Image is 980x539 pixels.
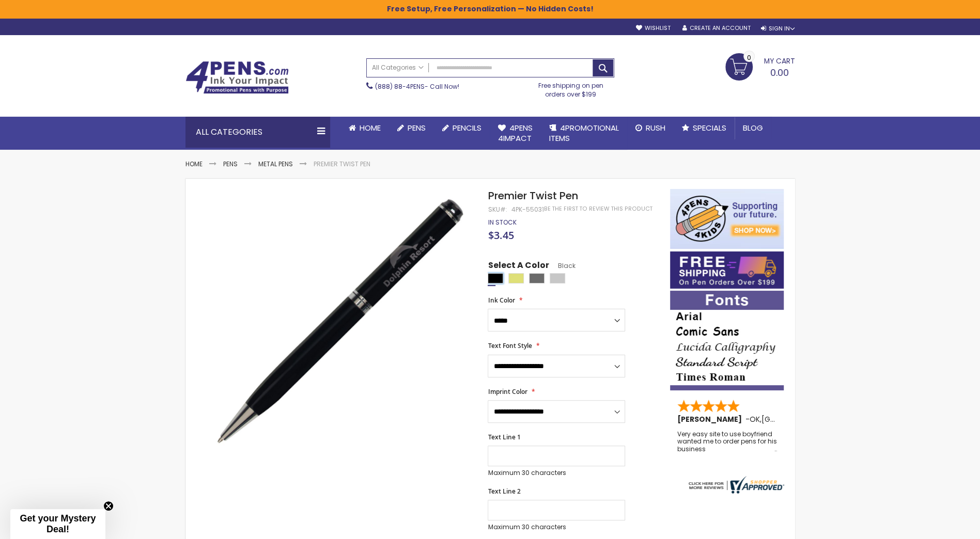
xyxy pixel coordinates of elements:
[508,273,524,283] div: Gold
[760,25,795,33] div: Sign In
[10,509,105,539] div: Get your Mystery Deal!Close teaser
[511,205,543,214] div: 4PK-55031
[635,24,670,32] a: Wishlist
[677,431,777,453] div: Very easy site to use boyfriend wanted me to order pens for his business
[745,414,837,424] span: - ,
[408,122,426,133] span: Pens
[434,117,490,139] a: Pencils
[367,59,429,76] a: All Categories
[761,414,837,424] span: [GEOGRAPHIC_DATA]
[750,414,760,424] span: OK
[223,160,238,168] a: Pens
[682,24,750,32] a: Create an Account
[488,296,515,305] span: Ink Color
[693,122,726,133] span: Specials
[490,117,541,150] a: 4Pens4impact
[258,160,293,168] a: Metal Pens
[488,387,527,396] span: Imprint Color
[488,218,516,227] div: Availability
[103,501,114,511] button: Close teaser
[488,188,578,203] span: Premier Twist Pen
[541,117,627,150] a: 4PROMOTIONALITEMS
[488,273,503,283] div: Black
[360,122,381,133] span: Home
[488,228,514,242] span: $3.45
[488,205,507,214] strong: SKU
[646,122,665,133] span: Rush
[527,77,614,98] div: Free shipping on pen orders over $199
[670,189,784,249] img: 4pens 4 kids
[488,260,549,274] span: Select A Color
[20,513,96,534] span: Get your Mystery Deal!
[185,160,203,168] a: Home
[747,53,751,62] span: 0
[686,476,784,494] img: 4pens.com widget logo
[488,469,625,477] p: Maximum 30 characters
[340,117,389,139] a: Home
[185,117,330,148] div: All Categories
[725,53,795,79] a: 0.00 0
[206,188,474,456] img: black-premier-twist-pen-55031_1.jpg
[488,433,520,441] span: Text Line 1
[735,117,771,139] a: Blog
[488,523,625,531] p: Maximum 30 characters
[770,66,789,79] span: 0.00
[627,117,674,139] a: Rush
[549,122,619,144] span: 4PROMOTIONAL ITEMS
[488,341,532,350] span: Text Font Style
[375,82,425,91] a: (888) 88-4PENS
[529,273,545,283] div: Grey
[549,261,575,270] span: Black
[453,122,481,133] span: Pencils
[543,205,652,213] a: Be the first to review this product
[498,122,533,144] span: 4Pens 4impact
[185,61,289,94] img: 4Pens Custom Pens and Promotional Products
[677,414,745,424] span: [PERSON_NAME]
[488,218,516,227] span: In stock
[389,117,434,139] a: Pens
[372,64,424,72] span: All Categories
[375,82,459,91] span: - Call Now!
[670,291,784,390] img: font-personalization-examples
[670,251,784,289] img: Free shipping on orders over $199
[488,487,520,496] span: Text Line 2
[743,122,763,133] span: Blog
[686,487,784,496] a: 4pens.com certificate URL
[314,160,370,168] li: Premier Twist Pen
[674,117,735,139] a: Specials
[550,273,565,283] div: Silver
